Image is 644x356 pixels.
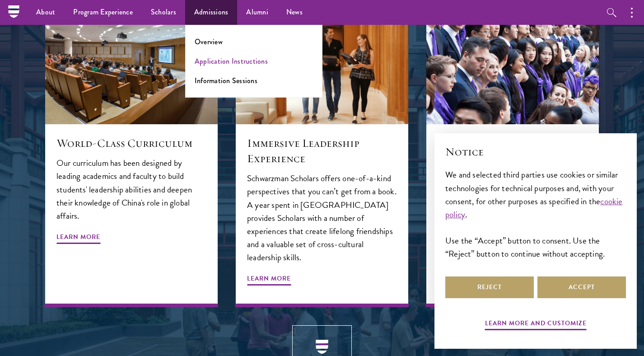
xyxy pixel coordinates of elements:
[247,273,291,287] span: Learn More
[195,75,257,86] a: Information Sessions
[445,195,623,221] a: cookie policy
[537,276,626,298] button: Accept
[445,144,626,159] h2: Notice
[236,9,408,307] a: Immersive Leadership Experience Schwarzman Scholars offers one-of-a-kind perspectives that you ca...
[56,231,100,245] span: Learn More
[485,318,587,332] button: Learn more and customize
[445,168,626,260] div: We and selected third parties use cookies or similar technologies for technical purposes and, wit...
[247,136,397,166] h5: Immersive Leadership Experience
[56,136,206,151] h5: World-Class Curriculum
[426,9,599,307] a: Global Network Schwarzman Scholars provides an international network of high-caliber global leade...
[195,56,268,66] a: Application Instructions
[45,9,218,307] a: World-Class Curriculum Our curriculum has been designed by leading academics and faculty to build...
[195,37,223,47] a: Overview
[445,276,534,298] button: Reject
[56,156,206,222] p: Our curriculum has been designed by leading academics and faculty to build students' leadership a...
[247,172,397,263] p: Schwarzman Scholars offers one-of-a-kind perspectives that you can’t get from a book. A year spen...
